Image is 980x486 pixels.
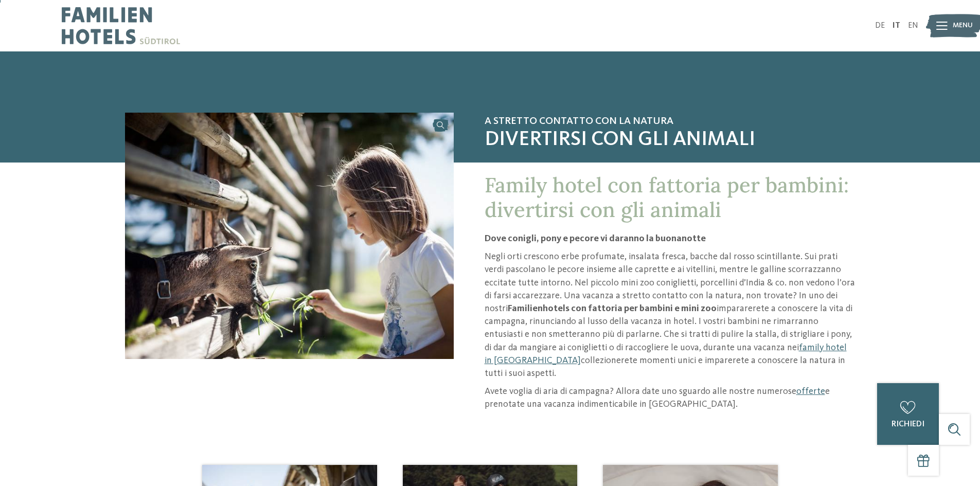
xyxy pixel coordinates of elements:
p: Avete voglia di aria di campagna? Allora date uno sguardo alle nostre numerose e prenotate una va... [485,385,856,411]
span: Menu [953,21,973,31]
a: DE [875,22,885,30]
span: richiedi [892,420,924,428]
a: richiedi [877,383,939,445]
a: offerte [796,387,825,396]
span: Family hotel con fattoria per bambini: divertirsi con gli animali [485,172,849,223]
strong: Dove conigli, pony e pecore vi daranno la buonanotte [485,234,706,243]
p: Negli orti crescono erbe profumate, insalata fresca, bacche dal rosso scintillante. Sui prati ver... [485,250,856,380]
strong: Familienhotels con fattoria per bambini e mini zoo [508,304,717,313]
a: EN [908,22,918,30]
a: IT [893,22,900,30]
img: Fattoria per bambini nei Familienhotel: un sogno [125,113,454,359]
span: Divertirsi con gli animali [485,128,856,152]
span: A stretto contatto con la natura [485,115,856,128]
a: family hotel in [GEOGRAPHIC_DATA] [485,343,847,365]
